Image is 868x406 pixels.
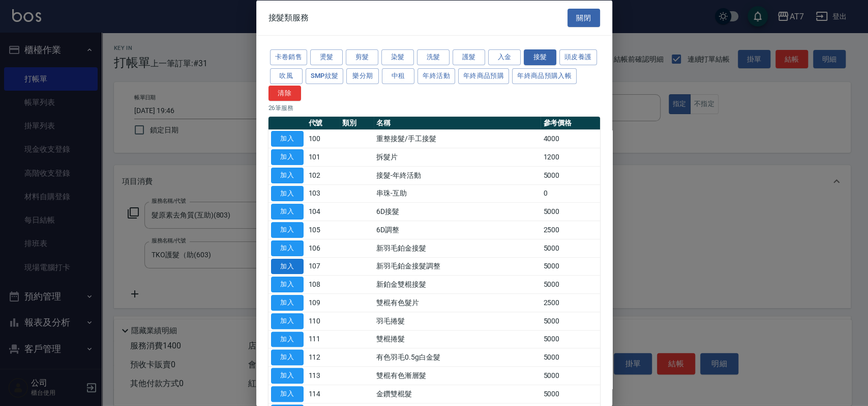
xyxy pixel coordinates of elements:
button: 入金 [488,49,521,65]
td: 5000 [541,275,600,293]
td: 串珠-互助 [374,184,541,203]
button: 加入 [271,331,304,347]
th: 代號 [306,117,340,130]
td: 5000 [541,239,600,257]
td: 101 [306,148,340,166]
td: 雙棍捲髮 [374,330,541,348]
button: 卡卷銷售 [270,49,308,65]
td: 106 [306,239,340,257]
button: 吹風 [270,68,303,84]
td: 109 [306,293,340,312]
td: 111 [306,330,340,348]
button: 燙髮 [310,49,343,65]
td: 新羽毛鉑金接髮 [374,239,541,257]
button: 洗髮 [417,49,450,65]
span: 接髮類服務 [268,12,309,22]
td: 雙棍有色髮片 [374,293,541,312]
td: 5000 [541,385,600,403]
button: 染髮 [381,49,414,65]
th: 參考價格 [541,117,600,130]
td: 新羽毛鉑金接髮調整 [374,257,541,276]
button: 年終商品預購 [458,68,509,84]
button: 加入 [271,167,304,183]
button: 加入 [271,204,304,220]
th: 類別 [340,117,374,130]
button: 護髮 [453,49,485,65]
td: 2500 [541,221,600,239]
td: 5000 [541,330,600,348]
td: 114 [306,385,340,403]
td: 接髮-年終活動 [374,166,541,184]
td: 0 [541,184,600,203]
td: 100 [306,129,340,148]
td: 5000 [541,366,600,385]
button: 關閉 [567,8,600,27]
button: 年終活動 [417,68,455,84]
td: 5000 [541,202,600,221]
td: 103 [306,184,340,203]
td: 4000 [541,129,600,148]
td: 5000 [541,257,600,276]
button: 樂分期 [346,68,379,84]
td: 6D調整 [374,221,541,239]
button: 加入 [271,240,304,256]
button: 加入 [271,185,304,201]
td: 5000 [541,348,600,366]
td: 2500 [541,293,600,312]
td: 6D接髮 [374,202,541,221]
td: 112 [306,348,340,366]
td: 5000 [541,312,600,330]
td: 110 [306,312,340,330]
button: 加入 [271,368,304,384]
td: 108 [306,275,340,293]
td: 105 [306,221,340,239]
td: 新鉑金雙棍接髮 [374,275,541,293]
td: 102 [306,166,340,184]
button: 加入 [271,295,304,311]
td: 重整接髮/手工接髮 [374,129,541,148]
button: 年終商品預購入帳 [512,68,577,84]
td: 107 [306,257,340,276]
td: 113 [306,366,340,385]
td: 5000 [541,166,600,184]
td: 有色羽毛0.5g白金髮 [374,348,541,366]
button: 加入 [271,349,304,365]
th: 名稱 [374,117,541,130]
button: 加入 [271,258,304,274]
td: 羽毛捲髮 [374,312,541,330]
td: 金鑽雙棍髮 [374,385,541,403]
button: 接髮 [524,49,556,65]
button: 加入 [271,277,304,292]
button: 剪髮 [346,49,378,65]
button: 中租 [382,68,414,84]
td: 雙棍有色漸層髮 [374,366,541,385]
button: 加入 [271,386,304,401]
button: 加入 [271,131,304,147]
button: 清除 [268,85,301,101]
button: 頭皮養護 [559,49,597,65]
button: 加入 [271,149,304,165]
button: 加入 [271,313,304,329]
td: 104 [306,202,340,221]
td: 1200 [541,148,600,166]
td: 拆髮片 [374,148,541,166]
button: SMP紋髮 [306,68,344,84]
button: 加入 [271,222,304,238]
p: 26 筆服務 [268,103,600,113]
